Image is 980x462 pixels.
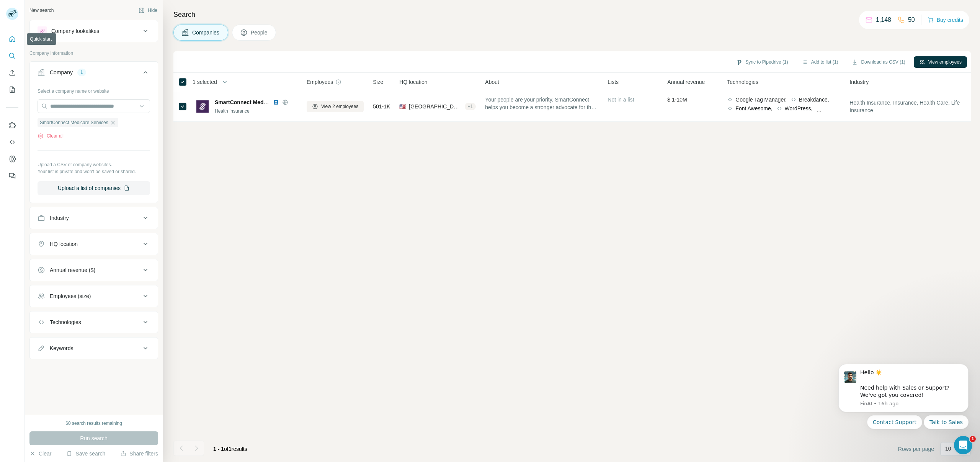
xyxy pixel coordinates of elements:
[6,32,18,46] button: Quick start
[399,78,427,86] span: HQ location
[908,15,915,25] p: 50
[50,344,73,352] div: Keywords
[785,105,813,112] span: WordPress,
[29,7,54,14] div: New search
[373,103,390,110] span: 501-1K
[30,209,158,227] button: Industry
[30,261,158,279] button: Annual revenue ($)
[797,56,844,68] button: Add to list (1)
[727,78,758,86] span: Technologies
[29,450,51,457] button: Clear
[50,292,91,300] div: Employees (size)
[30,235,158,253] button: HQ location
[735,96,787,103] span: Google Tag Manager,
[876,15,891,25] p: 1,148
[6,83,18,97] button: My lists
[321,103,358,110] span: View 2 employees
[307,101,364,112] button: View 2 employees
[409,103,461,110] span: [GEOGRAPHIC_DATA], [US_STATE][GEOGRAPHIC_DATA]
[50,240,78,248] div: HQ location
[213,446,247,452] span: results
[38,168,150,175] p: Your list is private and won't be saved or shared.
[38,181,150,195] button: Upload a list of companies
[30,313,158,331] button: Technologies
[6,152,18,166] button: Dashboard
[196,100,209,113] img: Logo of SmartConnect Medicare Services
[213,446,224,452] span: 1 - 1
[6,118,18,132] button: Use Surfe on LinkedIn
[849,99,963,114] span: Health Insurance, Insurance, Health Care, Life Insurance
[485,78,499,86] span: About
[251,29,268,36] span: People
[215,108,297,115] div: Health Insurance
[846,56,910,68] button: Download as CSV (1)
[735,105,772,112] span: Font Awesome,
[30,63,158,85] button: Company1
[229,446,232,452] span: 1
[667,97,687,103] span: $ 1-10M
[954,436,972,454] iframe: Intercom live chat
[120,450,158,457] button: Share filters
[29,50,158,57] p: Company information
[667,78,705,86] span: Annual revenue
[65,420,122,427] div: 60 search results remaining
[38,133,64,139] button: Clear all
[914,56,967,68] button: View employees
[399,103,406,110] span: 🇺🇸
[373,78,383,86] span: Size
[273,99,279,105] img: LinkedIn logo
[6,66,18,80] button: Enrich CSV
[799,96,829,103] span: Breakdance,
[215,99,300,105] span: SmartConnect Medicare Services
[50,318,81,326] div: Technologies
[224,446,229,452] span: of
[928,15,963,25] button: Buy credits
[192,29,220,36] span: Companies
[6,135,18,149] button: Use Surfe API
[30,287,158,305] button: Employees (size)
[849,78,869,86] span: Industry
[827,354,980,458] iframe: Intercom notifications message
[133,5,163,16] button: Hide
[30,22,158,40] button: Company lookalikes
[38,161,150,168] p: Upload a CSV of company websites.
[608,78,619,86] span: Lists
[608,97,634,103] span: Not in a list
[970,436,976,442] span: 1
[51,27,99,35] div: Company lookalikes
[465,103,476,110] div: + 1
[50,266,95,274] div: Annual revenue ($)
[307,78,333,86] span: Employees
[30,339,158,357] button: Keywords
[6,169,18,183] button: Feedback
[40,119,108,126] span: SmartConnect Medicare Services
[6,49,18,63] button: Search
[50,214,69,222] div: Industry
[38,85,150,95] div: Select a company name or website
[731,56,793,68] button: Sync to Pipedrive (1)
[50,69,73,76] div: Company
[66,450,105,457] button: Save search
[485,96,598,111] span: Your people are your priority. SmartConnect helps you become a stronger advocate for the Medicare...
[77,69,86,76] div: 1
[193,78,217,86] span: 1 selected
[173,9,971,20] h4: Search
